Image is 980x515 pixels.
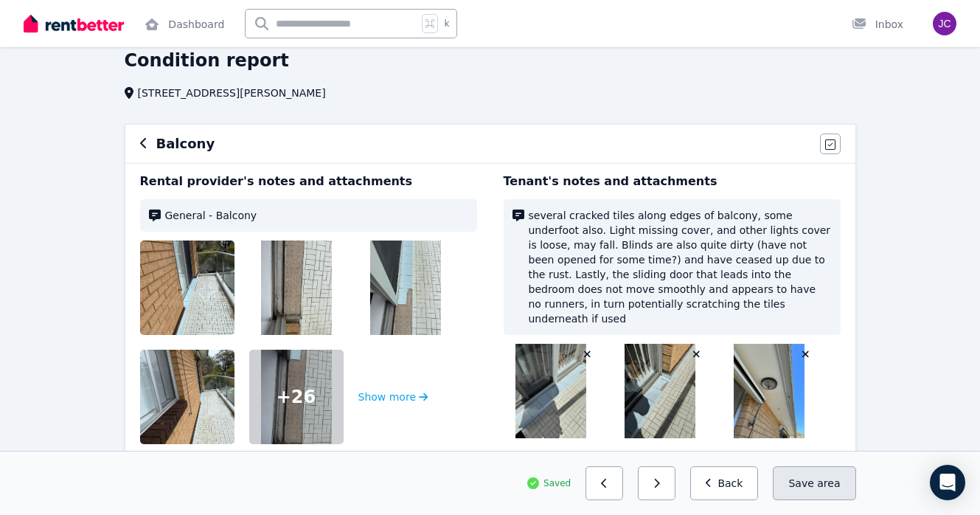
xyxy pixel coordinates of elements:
[444,18,449,30] span: k
[138,86,326,100] span: [STREET_ADDRESS][PERSON_NAME]
[156,134,215,154] h6: Balcony
[504,173,841,190] p: Tenant's notes and attachments
[370,241,441,335] img: IMG_3572.jpeg
[817,476,840,491] span: area
[852,17,903,32] div: Inbox
[930,465,965,500] div: Open Intercom Messenger
[933,12,956,35] img: Jordan Lee Cattley
[261,241,332,335] img: IMG_3570.jpeg
[773,466,855,500] button: Save area
[358,350,428,444] button: Show more
[140,350,266,444] img: IMG_3562.jpeg
[140,173,477,190] p: Rental provider's notes and attachments
[140,241,266,335] img: IMG_3564.jpeg
[543,477,571,489] span: Saved
[529,208,832,326] span: several cracked tiles along edges of balcony, some underfoot also. Light missing cover, and other...
[165,208,468,223] span: General - Balcony
[24,13,124,35] img: RentBetter
[625,344,695,438] img: IMG_9212.JPG
[277,385,316,409] span: + 26
[734,344,804,438] img: IMG_9214.JPG
[690,466,759,500] button: Back
[515,344,586,438] img: IMG_9211.JPG
[125,49,289,72] h1: Condition report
